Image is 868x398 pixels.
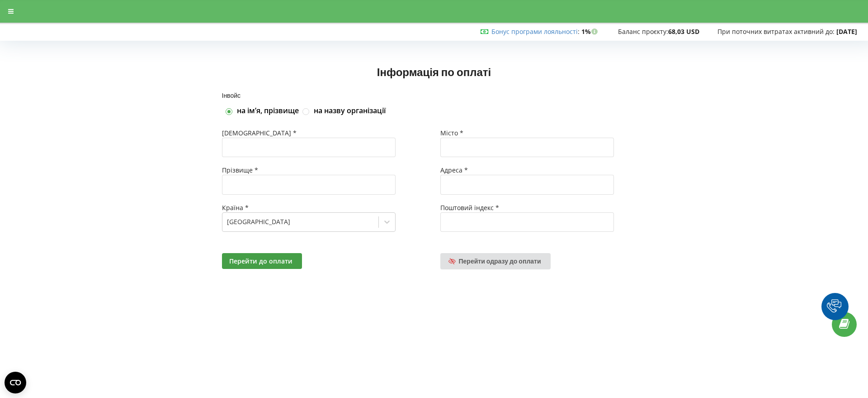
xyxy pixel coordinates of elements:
strong: 1% [581,27,600,36]
span: [DEMOGRAPHIC_DATA] * [222,129,297,137]
span: Інформація по оплаті [377,65,491,78]
strong: [DATE] [836,27,857,36]
label: на імʼя, прізвище [237,106,299,116]
span: Прізвище * [222,166,258,174]
button: Перейти до оплати [222,253,302,269]
span: Місто * [440,129,463,137]
span: Інвойс [222,91,241,99]
a: Перейти одразу до оплати [440,253,551,269]
span: Поштовий індекс * [440,203,499,212]
span: : [491,27,580,36]
a: Бонус програми лояльності [491,27,578,36]
span: Перейти одразу до оплати [459,257,541,265]
span: При поточних витратах активний до: [717,27,835,36]
button: Open CMP widget [5,372,26,393]
span: Адреса * [440,166,468,174]
strong: 68,03 USD [668,27,699,36]
span: Перейти до оплати [229,257,292,265]
label: на назву організації [314,106,386,116]
span: Країна * [222,203,249,212]
span: Баланс проєкту: [618,27,668,36]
